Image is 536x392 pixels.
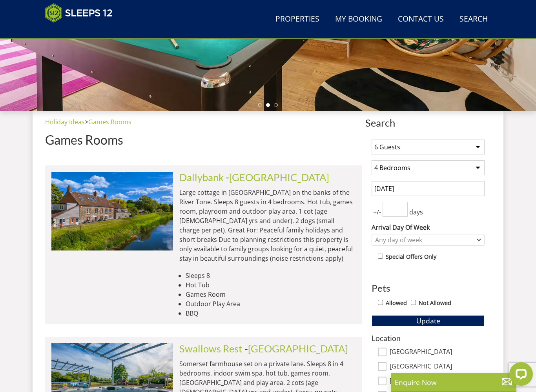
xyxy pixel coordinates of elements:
button: Update [372,315,485,326]
span: Update [416,316,440,325]
label: Allowed [386,299,407,307]
img: riverside-somerset-holiday-accommodation-home-sleeps-8.original.jpg [51,172,173,250]
a: My Booking [332,11,385,28]
div: Combobox [372,234,485,246]
iframe: LiveChat chat widget [503,359,536,392]
label: [GEOGRAPHIC_DATA] [390,348,485,357]
span: - [244,343,348,354]
label: [GEOGRAPHIC_DATA] [390,363,485,371]
a: Search [456,11,491,28]
span: - [226,171,329,183]
li: Sleeps 8 [186,271,356,280]
span: days [408,207,425,217]
h1: Games Rooms [45,133,362,147]
span: Search [365,117,491,128]
a: [GEOGRAPHIC_DATA] [229,171,329,183]
a: Swallows Rest [179,343,242,354]
span: > [85,118,88,126]
a: [GEOGRAPHIC_DATA] [248,343,348,354]
p: Large cottage in [GEOGRAPHIC_DATA] on the banks of the River Tone. Sleeps 8 guests in 4 bedrooms.... [179,188,356,263]
span: +/- [372,207,383,217]
a: Dallybank [179,171,224,183]
label: [GEOGRAPHIC_DATA] [390,377,485,386]
h3: Location [372,334,485,342]
li: Hot Tub [186,280,356,290]
label: Not Allowed [419,299,451,307]
label: Special Offers Only [386,252,436,261]
a: Contact Us [395,11,447,28]
input: Arrival Date [372,181,485,196]
a: Properties [272,11,323,28]
a: Games Rooms [88,118,131,126]
li: Outdoor Play Area [186,299,356,309]
label: Arrival Day Of Week [372,223,485,232]
h3: Pets [372,283,485,293]
img: Sleeps 12 [45,3,113,23]
a: Holiday Ideas [45,118,85,126]
div: Any day of week [373,236,475,244]
iframe: Customer reviews powered by Trustpilot [41,27,124,34]
li: Games Room [186,290,356,299]
li: BBQ [186,309,356,318]
p: Enquire Now [395,377,512,387]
